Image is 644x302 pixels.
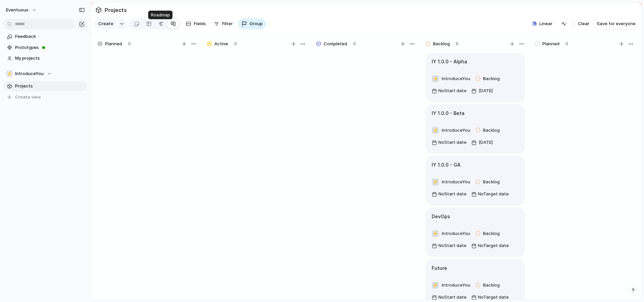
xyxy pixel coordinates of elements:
button: NoTarget date [470,189,511,199]
span: No Start date [438,294,467,301]
div: ⚡ [432,75,439,82]
div: Roadmap [148,11,173,19]
span: Prototypes [15,44,85,51]
button: NoStart date [430,189,468,199]
h1: IY 1.0.0 - Alpha [432,58,467,65]
h1: DevOps [432,213,450,220]
div: DevOps⚡IntroduceYouBacklogNoStart dateNoTarget date [426,208,525,256]
a: Feedback [3,32,87,42]
button: NoStart date [430,240,468,251]
h1: Future [432,264,447,272]
button: [DATE] [470,85,496,96]
span: [DATE] [477,87,495,95]
button: Backlog [473,228,504,239]
button: ⚡IntroduceYou [430,280,472,291]
span: Backlog [483,179,500,185]
span: No Target date [478,242,509,249]
span: No Target date [478,191,509,197]
button: NoTarget date [470,240,511,251]
button: Fields [183,18,209,29]
span: Feedback [15,33,85,40]
button: Filter [211,18,235,29]
span: Backlog [483,230,500,237]
button: ⚡IntroduceYou [430,177,472,187]
span: Projects [15,83,85,89]
button: Create [94,18,117,29]
span: Projects [103,4,128,16]
span: Clear [578,20,589,27]
button: NoStart date [430,85,468,96]
span: No Start date [438,191,467,197]
span: Backlog [483,127,500,134]
button: Backlog [473,125,504,136]
span: My projects [15,55,85,62]
span: Completed [324,41,347,47]
button: Linear [529,19,555,29]
span: IntroduceYou [442,127,470,134]
span: Create view [15,94,41,101]
span: Backlog [483,75,500,82]
span: Filter [222,20,233,27]
div: ⚡ [432,230,439,237]
span: IntroduceYou [442,230,470,237]
span: No Target date [478,294,509,301]
button: eventuous [3,5,40,15]
span: Planned [542,41,559,47]
a: Projects [3,81,87,91]
button: Backlog [473,177,504,187]
span: No Start date [438,87,467,94]
span: 0 [566,41,568,47]
span: IntroduceYou [442,282,470,289]
h1: IY 1.0.0 - GA [432,161,461,169]
a: Prototypes [3,43,87,53]
button: ⚡IntroduceYou [430,228,472,239]
div: IY 1.0.0 - GA⚡IntroduceYouBacklogNoStart dateNoTarget date [426,156,525,204]
span: Fields [194,20,206,27]
button: [DATE] [470,137,496,148]
span: IntroduceYou [15,70,44,77]
button: NoStart date [430,137,468,148]
button: Group [238,18,266,29]
button: Backlog [473,280,504,291]
span: No Start date [438,139,467,146]
span: 0 [128,41,131,47]
div: ⚡ [6,70,13,77]
span: Create [98,20,113,27]
span: Backlog [433,41,450,47]
a: My projects [3,53,87,63]
span: 5 [456,41,459,47]
button: Save for everyone [594,18,638,29]
button: Create view [3,92,87,102]
span: Group [250,20,263,27]
span: Planned [105,41,122,47]
span: 0 [234,41,237,47]
button: Clear [575,18,592,29]
span: IntroduceYou [442,179,470,185]
button: ⚡IntroduceYou [3,69,87,79]
span: [DATE] [477,138,495,146]
div: ⚡ [432,127,439,134]
div: ⚡ [432,282,439,289]
button: ⚡IntroduceYou [430,125,472,136]
h1: IY 1.0.0 - Beta [432,110,465,117]
span: Backlog [483,282,500,289]
button: Backlog [473,73,504,84]
div: IY 1.0.0 - Alpha⚡IntroduceYouBacklogNoStart date[DATE] [426,53,525,101]
span: Save for everyone [597,20,636,27]
span: Active [214,41,228,47]
span: IntroduceYou [442,75,470,82]
span: No Start date [438,242,467,249]
span: eventuous [6,7,29,13]
div: IY 1.0.0 - Beta⚡IntroduceYouBacklogNoStart date[DATE] [426,105,525,153]
div: ⚡ [432,179,439,185]
button: ⚡IntroduceYou [430,73,472,84]
span: Linear [539,20,552,27]
span: 0 [353,41,356,47]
